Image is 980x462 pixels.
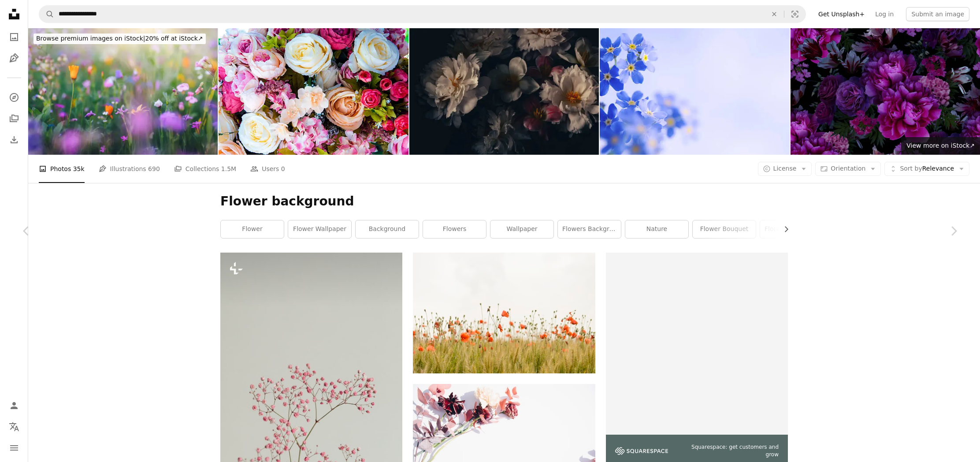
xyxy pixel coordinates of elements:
a: background [356,220,419,238]
span: Squarespace: get customers and grow [679,443,779,458]
form: Find visuals sitewide [39,5,806,23]
button: Search Unsplash [39,6,54,22]
button: Menu [5,439,23,457]
a: flower [221,220,284,238]
a: Next [927,189,980,273]
a: Illustrations 690 [99,155,160,183]
a: Explore [5,89,23,106]
a: wallpaper [490,220,553,238]
span: Relevance [900,164,954,173]
img: Vibrant Panoramic Meadow [28,28,218,155]
a: flowers background [558,220,621,238]
a: flowers [423,220,486,238]
a: nature [625,220,688,238]
a: red petaled flower [413,440,595,448]
a: Log in / Sign up [5,397,23,414]
img: orange flowers [413,253,595,373]
img: Forget Me Not Horizontal [600,28,789,155]
a: Get Unsplash+ [813,7,870,21]
span: 20% off at iStock ↗ [36,35,203,42]
span: 690 [148,164,160,174]
a: orange flowers [413,309,595,317]
button: Visual search [784,6,806,22]
img: Artificia Floral background [219,28,408,155]
a: Photos [5,28,23,46]
button: Language [5,418,23,436]
span: 1.5M [221,164,236,174]
span: Orientation [831,165,865,172]
a: Download History [5,131,23,149]
span: Sort by [900,165,922,172]
a: Illustrations [5,49,23,67]
button: Submit an image [906,7,969,21]
button: scroll list to the right [778,220,788,238]
span: Browse premium images on iStock | [36,35,145,42]
a: Collections 1.5M [174,155,236,183]
button: Orientation [815,162,881,176]
a: a vase filled with pink flowers on top of a table [220,385,402,393]
span: 0 [281,164,285,174]
button: Sort byRelevance [884,162,969,176]
a: Collections [5,110,23,127]
a: Log in [870,7,899,21]
a: flower wallpaper [288,220,351,238]
button: License [758,162,812,176]
span: License [773,165,797,172]
a: Browse premium images on iStock|20% off at iStock↗ [28,28,211,49]
img: file-1747939142011-51e5cc87e3c9 [615,447,668,455]
a: Users 0 [250,155,285,183]
h1: Flower background [220,194,788,209]
img: Vintage seamless pattern. Blooming garden flowers peonies, roses and tulips. [791,28,980,155]
a: floral background [760,220,823,238]
a: flower bouquet [693,220,756,238]
button: Clear [765,6,784,22]
img: Baroque style photo of bouquet [409,28,599,155]
span: View more on iStock ↗ [906,142,975,149]
a: View more on iStock↗ [901,137,980,155]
